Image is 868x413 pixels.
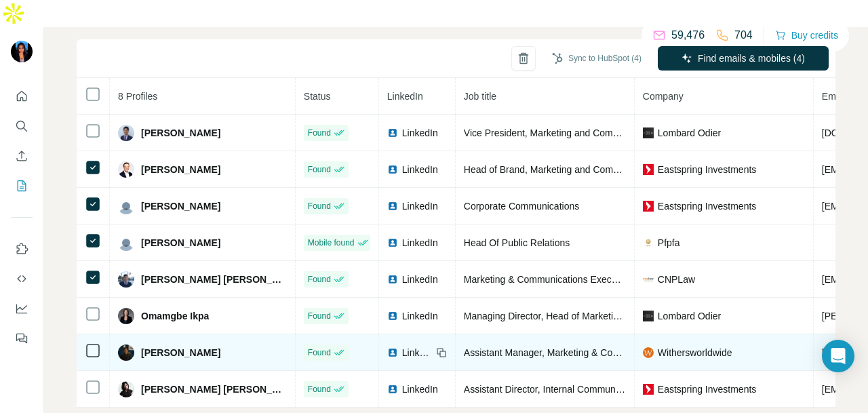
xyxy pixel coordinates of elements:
[822,340,854,372] div: Open Intercom Messenger
[387,384,398,395] img: LinkedIn logo
[643,274,654,285] img: company-logo
[402,163,438,176] span: LinkedIn
[141,273,287,286] span: [PERSON_NAME] [PERSON_NAME]
[387,201,398,212] img: LinkedIn logo
[402,199,438,213] span: LinkedIn
[387,311,398,321] img: LinkedIn logo
[643,201,654,212] img: company-logo
[387,91,423,102] span: LinkedIn
[734,27,753,43] p: 704
[118,161,134,178] img: Avatar
[387,274,398,285] img: LinkedIn logo
[643,311,654,321] img: company-logo
[141,236,220,250] span: [PERSON_NAME]
[464,164,723,175] span: Head of Brand, Marketing and Communications (Head Office)
[775,26,838,45] button: Buy credits
[11,144,33,168] button: Enrich CSV
[643,164,654,175] img: company-logo
[118,91,157,102] span: 8 Profiles
[671,27,705,43] p: 59,476
[698,52,805,65] span: Find emails & mobiles (4)
[11,326,33,351] button: Feedback
[11,84,33,109] button: Quick start
[658,346,732,359] span: Withersworldwide
[402,236,438,250] span: LinkedIn
[308,163,331,176] span: Found
[11,114,33,138] button: Search
[658,309,721,323] span: Lombard Odier
[658,273,695,286] span: CNPLaw
[464,347,671,358] span: Assistant Manager, Marketing & Communications
[542,48,651,68] button: Sync to HubSpot (4)
[118,345,134,361] img: Avatar
[464,274,631,285] span: Marketing & Communications Executive
[11,41,33,62] img: Avatar
[304,91,331,102] span: Status
[658,236,680,250] span: Pfpfa
[402,126,438,140] span: LinkedIn
[141,382,287,396] span: [PERSON_NAME] [PERSON_NAME]
[141,199,220,213] span: [PERSON_NAME]
[464,237,570,248] span: Head Of Public Relations
[308,273,331,286] span: Found
[643,384,654,395] img: company-logo
[11,174,33,198] button: My lists
[118,308,134,324] img: Avatar
[141,346,220,359] span: [PERSON_NAME]
[11,296,33,321] button: Dashboard
[387,237,398,248] img: LinkedIn logo
[118,271,134,288] img: Avatar
[658,126,721,140] span: Lombard Odier
[141,309,209,323] span: Omamgbe Ikpa
[308,310,331,322] span: Found
[308,347,331,359] span: Found
[464,311,820,321] span: Managing Director, Head of Marketing and Communications, [GEOGRAPHIC_DATA]
[402,273,438,286] span: LinkedIn
[643,347,654,358] img: company-logo
[402,382,438,396] span: LinkedIn
[464,384,648,395] span: Assistant Director, Internal Communications
[11,237,33,261] button: Use Surfe on LinkedIn
[658,199,757,213] span: Eastspring Investments
[141,126,220,140] span: [PERSON_NAME]
[387,127,398,138] img: LinkedIn logo
[464,201,579,212] span: Corporate Communications
[658,46,829,71] button: Find emails & mobiles (4)
[387,347,398,358] img: LinkedIn logo
[658,382,757,396] span: Eastspring Investments
[643,237,654,248] img: company-logo
[402,346,432,359] span: LinkedIn
[464,127,664,138] span: Vice President, Marketing and Communications
[118,125,134,141] img: Avatar
[658,163,757,176] span: Eastspring Investments
[141,163,220,176] span: [PERSON_NAME]
[402,309,438,323] span: LinkedIn
[308,237,355,249] span: Mobile found
[387,164,398,175] img: LinkedIn logo
[118,381,134,397] img: Avatar
[308,127,331,139] span: Found
[308,383,331,395] span: Found
[643,91,684,102] span: Company
[118,235,134,251] img: Avatar
[822,91,846,102] span: Email
[308,200,331,212] span: Found
[643,127,654,138] img: company-logo
[464,91,496,102] span: Job title
[118,198,134,214] img: Avatar
[11,267,33,291] button: Use Surfe API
